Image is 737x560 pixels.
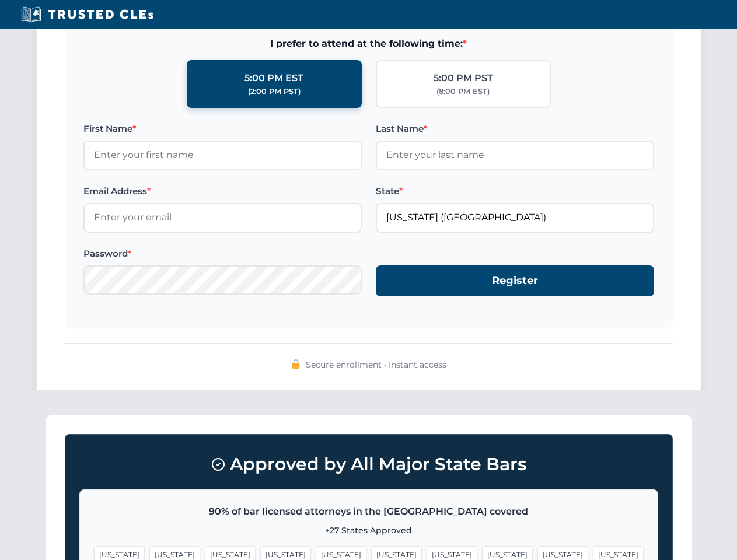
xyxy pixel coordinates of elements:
[436,86,490,97] div: (8:00 PM EST)
[376,265,654,296] button: Register
[244,71,303,86] div: 5:00 PM EST
[376,141,654,170] input: Enter your last name
[18,6,157,23] img: Trusted CLEs
[376,122,654,136] label: Last Name
[248,86,301,97] div: (2:00 PM PST)
[376,184,654,198] label: State
[83,203,362,232] input: Enter your email
[434,71,493,86] div: 5:00 PM PST
[94,504,644,519] p: 90% of bar licensed attorneys in the [GEOGRAPHIC_DATA] covered
[79,449,658,480] h3: Approved by All Major State Bars
[83,247,362,261] label: Password
[83,36,654,51] span: I prefer to attend at the following time:
[306,358,446,371] span: Secure enrollment • Instant access
[83,141,362,170] input: Enter your first name
[376,203,654,232] input: Florida (FL)
[291,359,301,369] img: 🔒
[83,184,362,198] label: Email Address
[94,524,644,537] p: +27 States Approved
[83,122,362,136] label: First Name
